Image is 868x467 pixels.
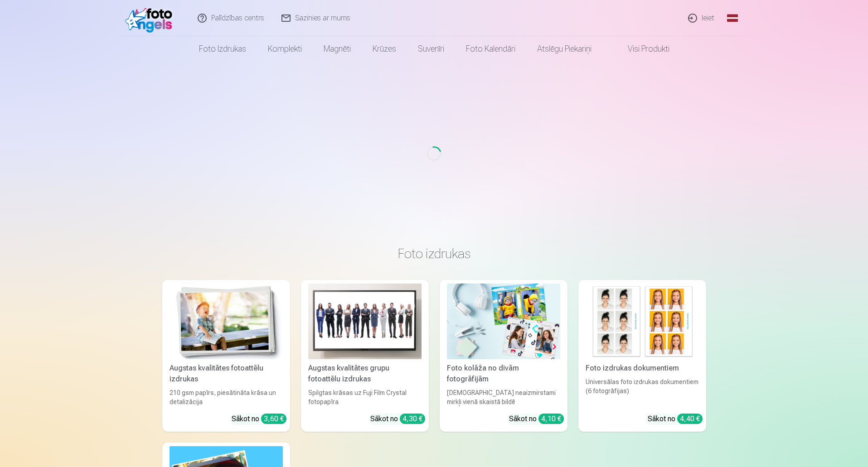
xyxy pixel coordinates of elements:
[648,414,703,424] div: Sākot no
[232,414,286,424] div: Sākot no
[443,363,564,385] div: Foto kolāža no divām fotogrāfijām
[582,377,703,406] div: Universālas foto izdrukas dokumentiem (6 fotogrāfijas)
[443,388,564,406] div: [DEMOGRAPHIC_DATA] neaizmirstami mirkļi vienā skaistā bildē
[407,36,455,62] a: Suvenīri
[509,414,564,424] div: Sākot no
[602,36,680,62] a: Visi produkti
[538,414,564,424] div: 4,10 €
[305,363,425,385] div: Augstas kvalitātes grupu fotoattēlu izdrukas
[370,414,425,424] div: Sākot no
[586,284,699,359] img: Foto izdrukas dokumentiem
[308,284,422,359] img: Augstas kvalitātes grupu fotoattēlu izdrukas
[526,36,602,62] a: Atslēgu piekariņi
[582,363,703,374] div: Foto izdrukas dokumentiem
[677,414,703,424] div: 4,40 €
[261,414,286,424] div: 3,60 €
[170,246,699,262] h3: Foto izdrukas
[578,280,706,432] a: Foto izdrukas dokumentiemFoto izdrukas dokumentiemUniversālas foto izdrukas dokumentiem (6 fotogr...
[455,36,526,62] a: Foto kalendāri
[162,280,290,432] a: Augstas kvalitātes fotoattēlu izdrukasAugstas kvalitātes fotoattēlu izdrukas210 gsm papīrs, piesā...
[440,280,567,432] a: Foto kolāža no divām fotogrāfijāmFoto kolāža no divām fotogrāfijām[DEMOGRAPHIC_DATA] neaizmirstam...
[400,414,425,424] div: 4,30 €
[166,388,286,406] div: 210 gsm papīrs, piesātināta krāsa un detalizācija
[170,284,283,359] img: Augstas kvalitātes fotoattēlu izdrukas
[166,363,286,385] div: Augstas kvalitātes fotoattēlu izdrukas
[305,388,425,406] div: Spilgtas krāsas uz Fuji Film Crystal fotopapīra
[313,36,362,62] a: Magnēti
[301,280,429,432] a: Augstas kvalitātes grupu fotoattēlu izdrukasAugstas kvalitātes grupu fotoattēlu izdrukasSpilgtas ...
[447,284,560,359] img: Foto kolāža no divām fotogrāfijām
[257,36,313,62] a: Komplekti
[125,4,177,33] img: /fa1
[362,36,407,62] a: Krūzes
[188,36,257,62] a: Foto izdrukas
